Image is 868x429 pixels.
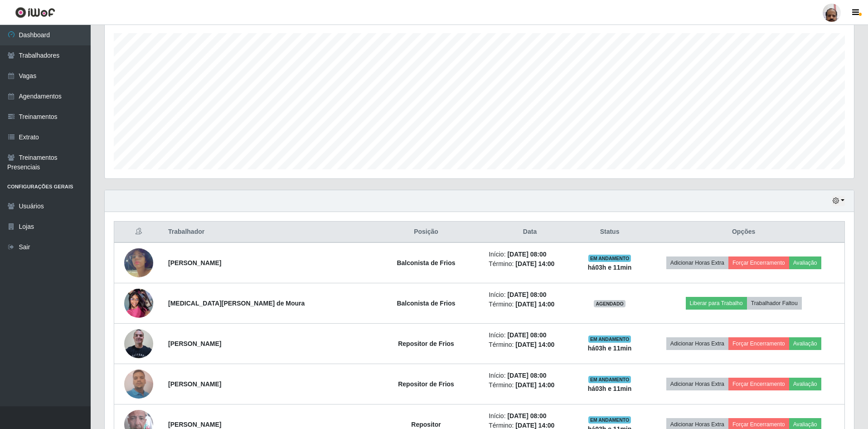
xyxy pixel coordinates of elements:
[489,300,571,309] li: Término:
[588,376,631,383] span: EM ANDAMENTO
[15,7,55,18] img: CoreUI Logo
[124,237,153,289] img: 1736193736674.jpeg
[398,380,454,388] strong: Repositor de Frios
[489,330,571,340] li: Início:
[489,290,571,300] li: Início:
[666,256,728,269] button: Adicionar Horas Extra
[515,260,554,267] time: [DATE] 14:00
[728,337,789,350] button: Forçar Encerramento
[588,255,631,262] span: EM ANDAMENTO
[686,297,747,310] button: Liberar para Trabalho
[168,259,221,266] strong: [PERSON_NAME]
[411,421,441,428] strong: Repositor
[483,222,577,243] th: Data
[515,422,554,429] time: [DATE] 14:00
[124,324,153,363] img: 1724868865229.jpeg
[489,250,571,259] li: Início:
[515,381,554,389] time: [DATE] 14:00
[588,345,632,352] strong: há 03 h e 11 min
[168,300,305,307] strong: [MEDICAL_DATA][PERSON_NAME] de Moura
[666,337,728,350] button: Adicionar Horas Extra
[747,297,802,310] button: Trabalhador Faltou
[507,291,546,298] time: [DATE] 08:00
[515,301,554,308] time: [DATE] 14:00
[124,284,153,322] img: 1752699416913.jpeg
[728,378,789,390] button: Forçar Encerramento
[168,421,221,428] strong: [PERSON_NAME]
[577,222,643,243] th: Status
[163,222,369,243] th: Trabalhador
[789,256,821,269] button: Avaliação
[168,340,221,347] strong: [PERSON_NAME]
[507,251,546,258] time: [DATE] 08:00
[507,372,546,379] time: [DATE] 08:00
[666,378,728,390] button: Adicionar Horas Extra
[489,411,571,421] li: Início:
[728,256,789,269] button: Forçar Encerramento
[594,300,626,307] span: AGENDADO
[588,416,631,424] span: EM ANDAMENTO
[397,259,455,266] strong: Balconista de Frios
[369,222,483,243] th: Posição
[507,412,546,419] time: [DATE] 08:00
[588,264,632,271] strong: há 03 h e 11 min
[168,380,221,388] strong: [PERSON_NAME]
[515,341,554,348] time: [DATE] 14:00
[507,331,546,339] time: [DATE] 08:00
[489,371,571,380] li: Início:
[489,340,571,350] li: Término:
[789,337,821,350] button: Avaliação
[398,340,454,347] strong: Repositor de Frios
[124,365,153,403] img: 1747319122183.jpeg
[489,259,571,269] li: Término:
[588,335,631,343] span: EM ANDAMENTO
[643,222,844,243] th: Opções
[397,300,455,307] strong: Balconista de Frios
[588,385,632,392] strong: há 03 h e 11 min
[789,378,821,390] button: Avaliação
[489,380,571,390] li: Término:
